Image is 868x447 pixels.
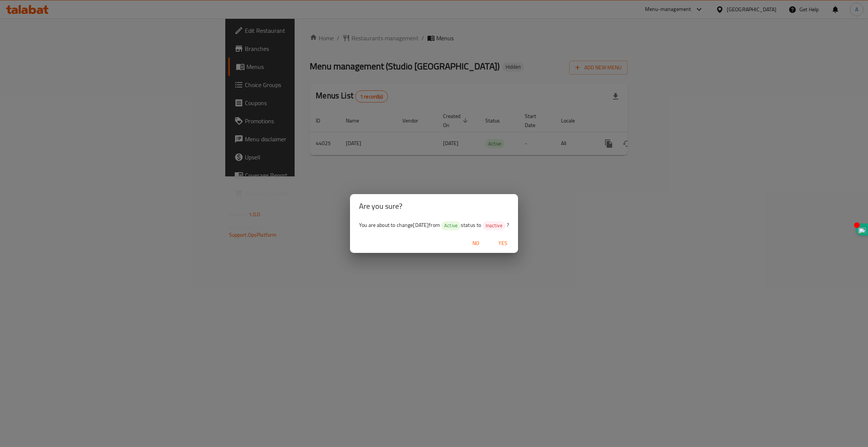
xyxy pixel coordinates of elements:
span: You are about to change [DATE] from status to ? [359,220,509,230]
button: Yes [491,236,515,250]
button: No [464,236,488,250]
div: Active [441,221,461,230]
span: Active [441,222,461,229]
h2: Are you sure? [359,200,509,212]
span: No [467,239,485,248]
span: Inactive [483,222,506,229]
span: Yes [494,239,512,248]
div: Inactive [483,221,506,230]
